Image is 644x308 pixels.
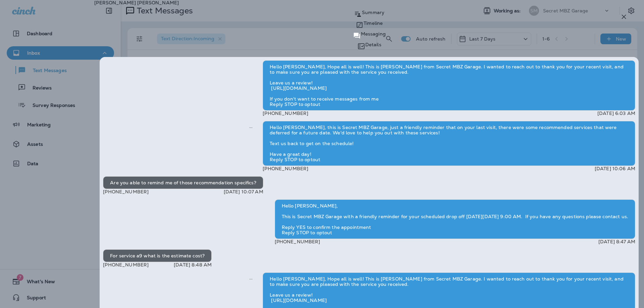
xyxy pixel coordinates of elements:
div: Are you able to remind me of those recommendation specifics? [103,176,263,189]
div: Hello [PERSON_NAME], this is Secret MBZ Garage, just a friendly reminder that on your last visit,... [263,121,635,166]
p: [PHONE_NUMBER] [275,239,320,244]
p: [DATE] 6:03 AM [597,111,635,116]
p: [PHONE_NUMBER] [103,262,149,267]
p: Messaging [361,31,386,37]
p: Timeline [364,20,383,26]
p: [DATE] 8:48 AM [174,262,212,267]
div: Hello [PERSON_NAME], Hope all is well! This is [PERSON_NAME] from Secret MBZ Garage. I wanted to ... [263,60,635,111]
p: [PHONE_NUMBER] [103,189,149,194]
div: Hello [PERSON_NAME], This is Secret MBZ Garage with a friendly reminder for your scheduled drop o... [275,199,635,239]
span: Sent [249,124,253,130]
p: [PHONE_NUMBER] [263,111,308,116]
p: [DATE] 10:06 AM [595,166,635,171]
p: Summary [362,10,384,15]
p: [DATE] 10:07 AM [224,189,263,194]
p: Details [365,42,381,47]
p: [PHONE_NUMBER] [263,166,308,171]
p: [DATE] 8:47 AM [598,239,635,244]
div: For service a9 what is the estimate cost? [103,249,212,262]
span: Sent [249,275,253,282]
